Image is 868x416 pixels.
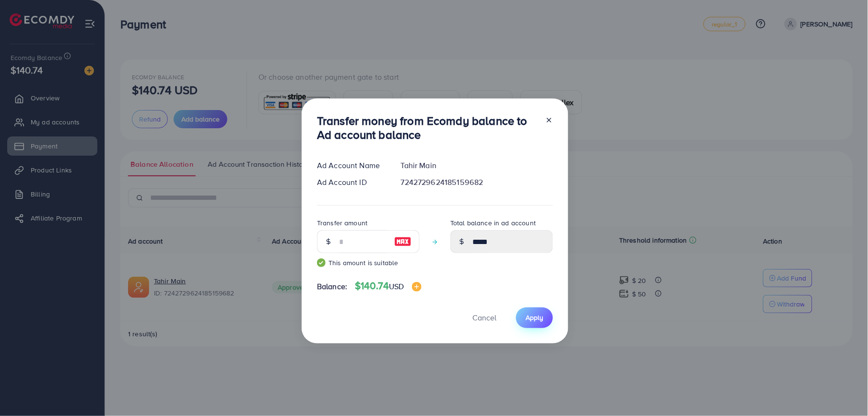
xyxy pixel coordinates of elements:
[317,281,347,292] span: Balance:
[394,236,411,247] img: image
[309,177,393,188] div: Ad Account ID
[317,218,367,228] label: Transfer amount
[516,307,553,328] button: Apply
[393,160,561,171] div: Tahir Main
[526,313,543,322] span: Apply
[450,218,536,228] label: Total balance in ad account
[389,281,404,292] span: USD
[412,282,422,292] img: image
[355,280,422,292] h4: $140.74
[317,258,420,268] small: This amount is suitable
[460,307,508,328] button: Cancel
[317,258,326,267] img: guide
[309,160,393,171] div: Ad Account Name
[472,312,496,323] span: Cancel
[317,114,538,142] h3: Transfer money from Ecomdy balance to Ad account balance
[393,177,561,188] div: 7242729624185159682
